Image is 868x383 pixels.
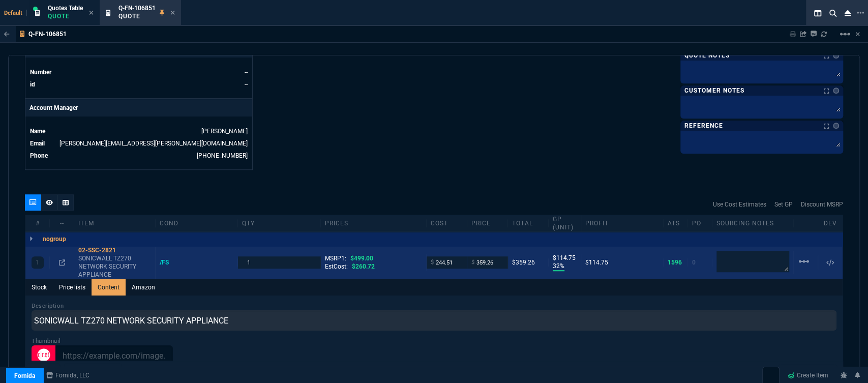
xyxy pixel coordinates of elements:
p: Add [43,366,54,375]
a: Hide Workbench [855,30,860,38]
a: Discount MSRP [801,200,843,209]
p: $114.75 [553,254,577,262]
div: /FS [160,258,178,267]
span: Name [30,128,45,135]
div: prices [321,219,427,227]
div: EstCost: [325,262,422,271]
div: -- [50,219,74,227]
tr: undefined [29,151,248,161]
span: id [30,81,35,88]
p: Quote Notes [684,51,730,60]
nx-icon: Back to Table [4,31,10,38]
nx-icon: Open In Opposite Panel [59,259,65,266]
a: Amazon [126,279,161,296]
span: 0 [692,259,696,266]
span: 1596 [668,259,682,266]
span: Q-FN-106851 [118,5,156,12]
a: Use Cost Estimates [713,200,766,209]
nx-icon: Search [825,7,841,19]
div: PO [688,219,712,227]
nx-icon: Open New Tab [857,8,864,18]
input: Line Description [32,310,836,331]
tr: undefined [29,79,248,90]
mat-icon: Example home icon [839,28,851,40]
span: $ [431,258,434,267]
div: Sourcing Notes [712,219,794,227]
div: Profit [581,219,664,227]
nx-icon: Split Panels [810,7,825,19]
div: Item [74,219,156,227]
a: msbcCompanyName [43,371,93,380]
p: Customer Notes [684,86,744,95]
a: [PERSON_NAME] [201,128,248,135]
div: $114.75 [585,258,659,267]
a: Stock [25,279,53,296]
span: $ [471,258,474,267]
a: Price lists [53,279,92,296]
label: Description [32,303,64,309]
tr: undefined [29,67,248,77]
p: Configurable [80,366,115,375]
a: [PERSON_NAME][EMAIL_ADDRESS][PERSON_NAME][DOMAIN_NAME] [59,140,248,147]
a: Set GP [774,200,793,209]
div: cost [427,219,467,227]
input: https://example.com/image.png [55,345,173,366]
span: Phone [30,152,48,159]
p: 32% [553,262,564,271]
div: dev [818,219,843,227]
body: Rich Text Area. Press ALT-0 for help. [8,8,795,19]
a: Create Item [778,364,837,377]
span: Number [30,69,51,76]
span: $499.00 [350,255,373,262]
div: $359.26 [512,258,544,267]
tr: undefined [29,138,248,149]
a: 469-249-2107 [197,152,248,159]
a: -- [245,81,248,88]
a: Content [92,279,126,296]
div: MSRP1: [325,254,422,262]
p: Quote [118,12,156,20]
nx-icon: Close Workbench [841,7,855,19]
nx-icon: Close Tab [89,9,94,17]
p: Account Manager [25,99,252,116]
div: 02-SSC-2821 [78,246,151,254]
div: Total [508,219,549,227]
div: cond [156,219,238,227]
p: 1 [36,258,39,267]
span: $260.72 [352,263,375,270]
p: Reference [684,122,723,130]
p: Q-FN-106851 [28,30,67,38]
div: price [467,219,508,227]
nx-icon: Close Tab [170,9,175,17]
p: SONICWALL TZ270 NETWORK SECURITY APPLIANCE [78,254,151,279]
div: ATS [664,219,688,227]
label: Thumbnail [32,338,61,344]
div: qty [238,219,320,227]
span: Default [4,10,27,16]
span: Email [30,140,45,147]
p: Quote [48,12,83,20]
tr: undefined [29,126,248,136]
div: GP (unit) [549,215,581,231]
a: Create Item [784,368,832,383]
mat-icon: Example home icon [798,255,810,268]
a: -- [245,69,248,76]
div: # [25,219,50,227]
span: Quotes Table [48,5,83,12]
p: nogroup [43,235,66,243]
